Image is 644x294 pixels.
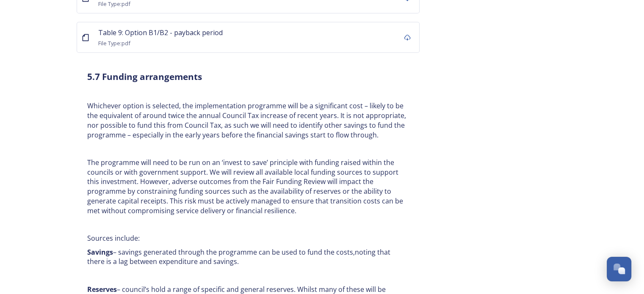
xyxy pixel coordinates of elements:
p: – savings generated through the programme can be used to fund the costs,noting that there is a la... [87,247,409,267]
strong: Reserves [87,285,117,294]
span: File Type: pdf [98,39,130,47]
strong: 5.7 Funding arrangements [87,71,202,82]
strong: Savings [87,247,113,257]
p: Whichever option is selected, the implementation programme will be a significant cost – likely to... [87,101,409,140]
button: Open Chat [607,257,631,281]
span: Table 9: Option B1/B2 - payback period [98,28,223,37]
p: Sources include: [87,234,409,243]
a: Table 9: Option B1/B2 - payback period [98,27,223,37]
p: The programme will need to be run on an ‘invest to save’ principle with funding raised within the... [87,158,409,215]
